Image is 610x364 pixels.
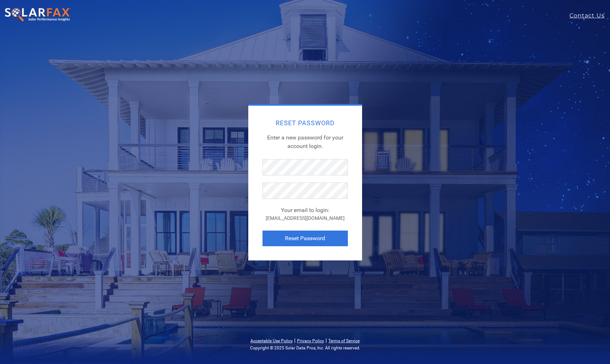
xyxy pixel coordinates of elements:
span: | [294,337,296,344]
span: | [325,337,327,344]
a: Privacy Policy [297,338,324,343]
button: Reset Password [262,231,348,246]
div: [EMAIL_ADDRESS][DOMAIN_NAME] [262,215,348,222]
a: Terms of Service [328,338,360,343]
a: Contact Us [569,11,610,20]
div: Your email to login: [262,206,348,215]
img: SolarFax [4,7,71,22]
h2: Reset Password [262,120,348,126]
a: Acceptable Use Policy [250,338,293,343]
span: Enter a new password for your account login. [267,134,343,149]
